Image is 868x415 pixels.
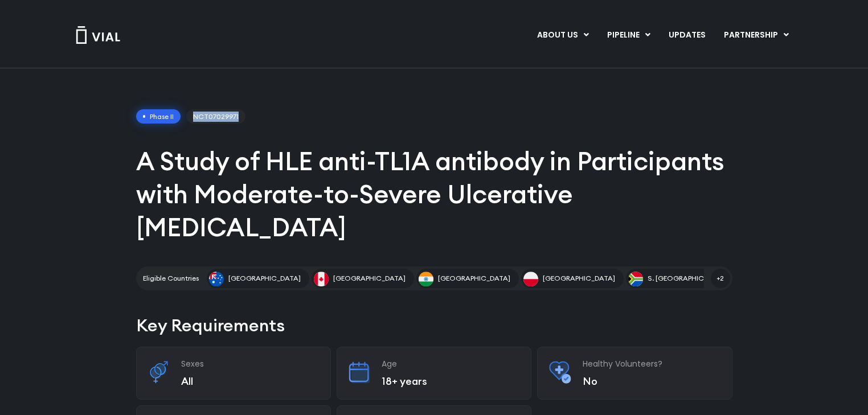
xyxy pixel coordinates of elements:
p: All [181,375,319,388]
img: India [419,272,433,286]
span: [GEOGRAPHIC_DATA] [228,273,301,283]
img: Poland [523,272,538,286]
h2: Eligible Countries [143,273,199,283]
img: S. Africa [628,272,643,286]
h3: Age [382,359,519,369]
h1: A Study of HLE anti-TL1A antibody in Participants with Moderate-to-Severe Ulcerative [MEDICAL_DATA] [136,145,732,244]
span: [GEOGRAPHIC_DATA] [333,273,406,283]
h3: Sexes [181,359,319,369]
a: PIPELINEMenu Toggle [598,26,659,45]
span: [GEOGRAPHIC_DATA] [543,273,615,283]
img: Canada [314,272,329,286]
a: PARTNERSHIPMenu Toggle [715,26,798,45]
span: +2 [711,269,730,288]
img: Australia [209,272,224,286]
p: No [583,375,720,388]
a: UPDATES [660,26,714,45]
h3: Healthy Volunteers? [583,359,720,369]
span: Phase II [136,109,181,124]
span: [GEOGRAPHIC_DATA] [438,273,510,283]
img: Vial Logo [75,26,121,44]
p: 18+ years [382,375,519,388]
a: ABOUT USMenu Toggle [528,26,597,45]
span: NCT07029971 [186,109,245,124]
h2: Key Requirements [136,313,732,338]
span: S. [GEOGRAPHIC_DATA] [648,273,728,283]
